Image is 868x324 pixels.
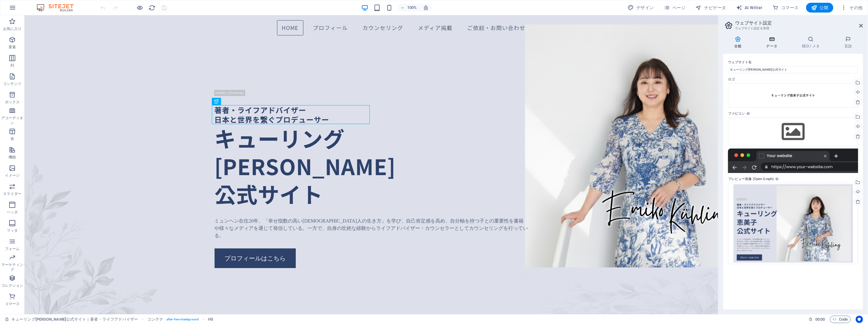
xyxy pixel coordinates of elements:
[728,110,858,117] label: ファビコン
[693,3,729,13] button: ナビゲータ
[35,4,81,11] img: Editor Logo
[148,4,156,11] button: reload
[423,5,429,10] i: サイズ変更時に、選択した端末にあわせてズームレベルを自動調整します。
[208,316,213,323] span: クリックして選択し、ダブルクリックして編集します
[136,4,144,11] button: プレビューモードを終了して編集を続けるには、ここをクリックしてください
[5,316,138,323] a: クリックして選択をキャンセルし、ダブルクリックしてページを開きます
[664,5,686,11] span: ページ
[728,83,858,108] div: Logo_kyu-MG3xPDvWVtwkfGeTW1Yrbw.png
[625,3,656,13] button: デザイン
[830,316,851,323] button: Code
[728,175,858,183] label: プレビュー画像 (Open Graph)
[833,36,863,49] h4: 言語
[5,246,20,251] p: フォーム
[661,3,688,13] button: ページ
[815,316,825,323] span: 00 00
[736,5,763,11] span: AI Writer
[820,317,821,322] span: :
[7,228,18,233] p: フッタ
[728,117,858,146] div: ファイルマネージャやストック写真からファイルを選択するか、ファイルをアップロードする
[841,5,863,11] span: その他
[728,183,858,264] div: kuhlingemikotop-wt1MkwNzRQ3OYekD_TtE8A.jpg
[149,4,156,11] i: ページのリロード
[9,45,16,50] p: 要素
[755,36,791,49] h4: データ
[728,66,858,73] input: 名前...
[10,136,14,141] p: 表
[735,26,851,31] h3: ウェブサイト設定を管理
[398,4,420,11] button: 100%
[147,316,213,323] nav: breadcrumb
[3,26,22,31] p: お気に入り
[628,5,654,11] span: デザイン
[696,5,726,11] span: ナビゲータ
[147,316,163,323] span: クリックして選択し、ダブルクリックして編集します
[10,63,14,68] p: 列
[728,76,858,83] label: ロゴ
[811,5,829,11] span: 公開
[5,173,20,178] p: イメージ
[166,316,199,323] span: . after-hero-background
[791,36,834,49] h4: SEO / メタ
[625,3,656,13] div: デザイン (Ctrl+Alt+Y)
[735,20,863,26] h2: ウェブサイト設定
[3,191,22,196] p: スライダー
[728,59,858,66] label: ウェブサイト名
[9,155,16,160] p: 機能
[407,4,417,11] h6: 100%
[1,283,24,288] p: コレクション
[3,81,22,86] p: コンテンツ
[770,3,801,13] button: コマース
[838,3,865,13] button: その他
[734,3,765,13] button: AI Writer
[5,301,20,306] p: コマース
[723,36,755,49] h4: 全般
[809,316,825,323] h6: セッション時間
[806,3,833,13] button: 公開
[7,210,18,215] p: ヘッダ
[772,5,799,11] span: コマース
[5,100,20,105] p: ボックス
[833,316,848,323] span: Code
[856,316,863,323] button: Usercentrics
